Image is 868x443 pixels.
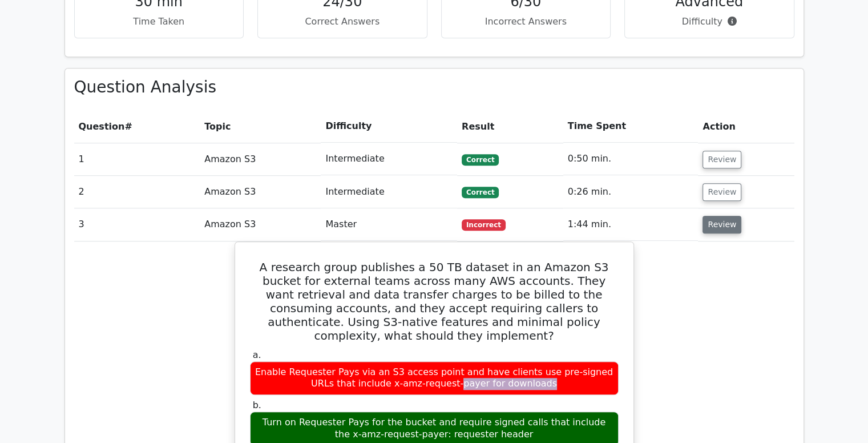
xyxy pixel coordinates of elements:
td: Amazon S3 [200,208,321,241]
h3: Question Analysis [74,78,794,97]
td: Intermediate [321,176,457,208]
td: 0:50 min. [563,143,699,175]
span: b. [253,400,261,410]
span: Question [79,121,125,132]
th: Topic [200,110,321,143]
p: Correct Answers [267,15,418,29]
th: Difficulty [321,110,457,143]
td: Amazon S3 [200,143,321,175]
span: Correct [462,187,499,198]
td: 2 [74,176,200,208]
td: 1:44 min. [563,208,699,241]
th: Action [698,110,794,143]
button: Review [703,183,741,201]
td: 0:26 min. [563,176,699,208]
th: Result [457,110,563,143]
span: a. [253,349,261,360]
td: Master [321,208,457,241]
p: Difficulty [634,15,785,29]
span: Incorrect [462,219,506,231]
p: Incorrect Answers [451,15,601,29]
td: 3 [74,208,200,241]
button: Review [703,216,741,233]
div: Enable Requester Pays via an S3 access point and have clients use pre-signed URLs that include x-... [250,361,619,396]
h5: A research group publishes a 50 TB dataset in an Amazon S3 bucket for external teams across many ... [249,260,620,343]
p: Time Taken [84,15,235,29]
button: Review [703,151,741,168]
th: Time Spent [563,110,699,143]
span: Correct [462,154,499,166]
th: # [74,110,200,143]
td: Amazon S3 [200,176,321,208]
td: 1 [74,143,200,175]
td: Intermediate [321,143,457,175]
